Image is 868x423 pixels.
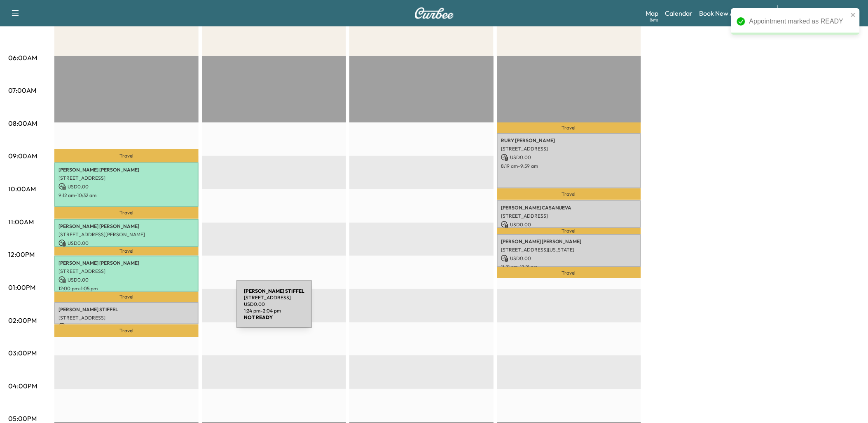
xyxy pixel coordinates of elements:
p: 12:00 pm - 1:05 pm [58,285,194,292]
p: RUBY [PERSON_NAME] [501,137,637,144]
p: 11:00AM [8,217,34,227]
p: Travel [497,122,641,133]
p: [STREET_ADDRESS] [58,175,194,181]
p: USD 0.00 [58,323,194,330]
p: 06:00AM [8,53,37,63]
p: USD 0.00 [58,240,194,247]
p: USD 0.00 [501,154,637,161]
p: USD 0.00 [58,183,194,190]
p: 02:00PM [8,315,37,325]
p: Travel [54,324,199,337]
p: Travel [54,292,199,303]
p: USD 0.00 [501,255,637,262]
a: Book New Appointment [700,8,769,18]
div: Appointment marked as READY [749,16,848,26]
p: 07:00AM [8,85,36,95]
div: Beta [650,17,659,23]
p: [PERSON_NAME] [PERSON_NAME] [501,238,637,245]
p: [STREET_ADDRESS][PERSON_NAME] [58,231,194,238]
p: Travel [54,207,199,219]
img: Curbee Logo [414,7,454,19]
button: close [851,12,856,18]
p: 03:00PM [8,348,37,358]
p: [STREET_ADDRESS] [58,315,194,321]
p: 04:00PM [8,381,37,391]
p: [PERSON_NAME] STIFFEL [58,306,194,313]
p: 08:00AM [8,118,37,128]
p: [STREET_ADDRESS] [501,213,637,219]
p: [STREET_ADDRESS] [58,268,194,275]
p: 12:00PM [8,249,35,259]
p: 01:00PM [8,282,35,292]
p: [STREET_ADDRESS] [501,146,637,152]
p: 8:19 am - 9:59 am [501,163,637,169]
p: Travel [497,188,641,200]
p: USD 0.00 [58,276,194,284]
p: [PERSON_NAME] [PERSON_NAME] [58,260,194,266]
p: 09:00AM [8,151,37,161]
p: Travel [497,228,641,234]
a: Calendar [665,8,693,18]
p: Travel [54,247,199,256]
p: [PERSON_NAME] [PERSON_NAME] [58,167,194,173]
p: USD 0.00 [501,221,637,228]
p: [STREET_ADDRESS][US_STATE] [501,247,637,253]
p: 10:00AM [8,184,36,194]
a: MapBeta [646,8,659,18]
p: 9:12 am - 10:32 am [58,192,194,199]
p: Travel [54,149,199,162]
p: 11:21 am - 12:21 pm [501,264,637,270]
p: [PERSON_NAME] [PERSON_NAME] [58,223,194,230]
p: [PERSON_NAME] CASANUEVA [501,204,637,211]
p: Travel [497,267,641,278]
